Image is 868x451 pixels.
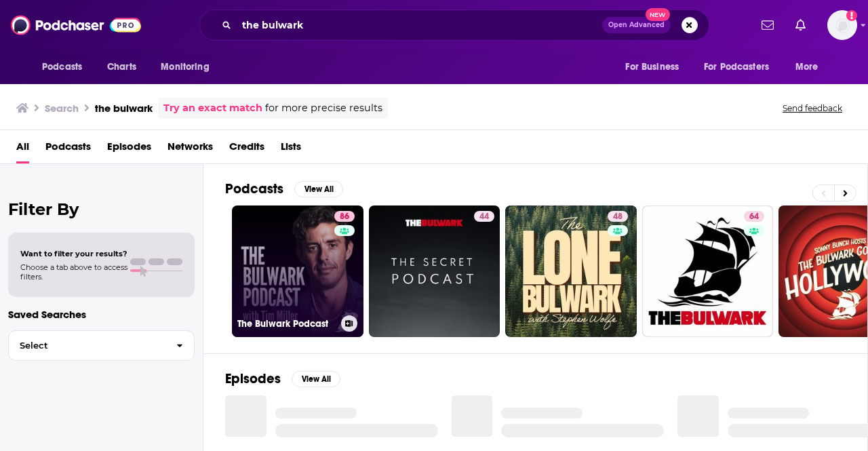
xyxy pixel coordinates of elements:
[161,58,209,77] span: Monitoring
[704,58,769,77] span: For Podcasters
[790,14,811,37] a: Show notifications dropdown
[749,210,759,224] span: 64
[20,262,127,281] span: Choose a tab above to access filters.
[340,210,349,224] span: 86
[225,180,283,197] h2: Podcasts
[237,318,336,330] h3: The Bulwark Podcast
[98,54,144,80] a: Charts
[778,102,846,114] button: Send feedback
[625,58,679,77] span: For Business
[505,205,637,337] a: 48
[646,8,670,21] span: New
[229,136,264,163] a: Credits
[602,17,671,33] button: Open AdvancedNew
[11,12,141,38] img: Podchaser - Follow, Share and Rate Podcasts
[827,10,857,40] img: User Profile
[334,211,355,222] a: 86
[281,136,301,163] a: Lists
[827,10,857,40] button: Show profile menu
[846,10,857,21] svg: Add a profile image
[167,136,213,163] a: Networks
[744,211,764,222] a: 64
[616,54,696,80] button: open menu
[474,211,494,222] a: 44
[756,14,779,37] a: Show notifications dropdown
[608,211,628,222] a: 48
[225,180,343,197] a: PodcastsView All
[795,58,818,77] span: More
[369,205,500,337] a: 44
[292,371,340,387] button: View All
[695,54,789,80] button: open menu
[163,100,262,116] a: Try an exact match
[642,205,774,337] a: 64
[613,210,623,224] span: 48
[151,54,226,80] button: open menu
[608,22,665,28] span: Open Advanced
[33,54,100,80] button: open menu
[225,370,281,387] h2: Episodes
[9,341,165,350] span: Select
[45,102,79,115] h3: Search
[265,100,382,116] span: for more precise results
[827,10,857,40] span: Logged in as gabrielle.gantz
[8,199,195,219] h2: Filter By
[16,136,29,163] a: All
[294,181,343,197] button: View All
[8,308,195,321] p: Saved Searches
[20,249,127,258] span: Want to filter your results?
[225,370,340,387] a: EpisodesView All
[479,210,489,224] span: 44
[199,9,709,41] div: Search podcasts, credits, & more...
[45,136,91,163] a: Podcasts
[232,205,363,337] a: 86The Bulwark Podcast
[42,58,82,77] span: Podcasts
[786,54,835,80] button: open menu
[107,136,151,163] a: Episodes
[95,102,153,115] h3: the bulwark
[107,58,136,77] span: Charts
[237,14,602,36] input: Search podcasts, credits, & more...
[8,330,195,361] button: Select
